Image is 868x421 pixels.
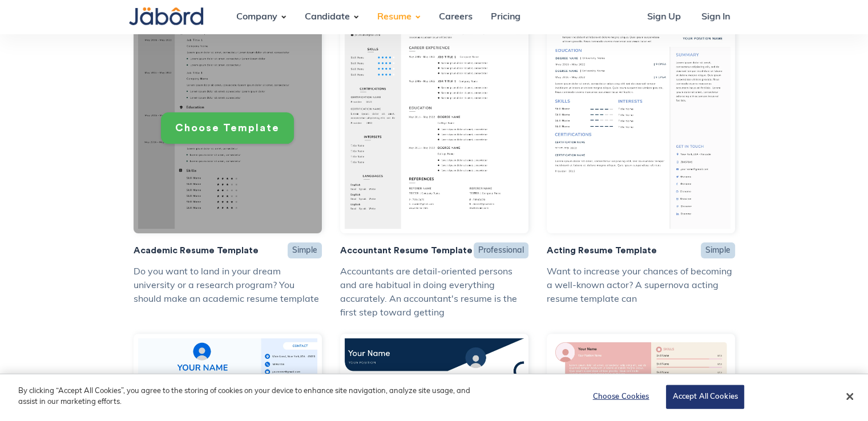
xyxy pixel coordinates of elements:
[482,2,530,33] a: Pricing
[227,2,286,33] div: Company
[340,246,473,255] a: Accountant Resume Template
[340,265,528,320] p: Accountants are detail-oriented persons and are habitual in doing everything accurately. An accou...
[474,242,528,258] a: Professional
[129,7,203,25] img: Jabord
[134,246,259,255] a: Academic Resume Template
[296,2,359,33] div: Candidate
[638,2,690,33] a: Sign Up
[368,2,421,33] div: Resume
[837,384,862,409] button: Close
[175,122,280,135] div: Choose Template
[585,386,656,408] button: Choose Cookies
[430,2,482,33] a: Careers
[292,247,317,255] div: Simple
[666,385,744,409] button: Accept All Cookies
[288,242,322,258] a: Simple
[547,265,735,306] p: Want to increase your chances of becoming a well-known actor? A supernova acting resume template can
[705,247,730,255] div: Simple
[18,386,478,408] p: By clicking “Accept All Cookies”, you agree to the storing of cookies on your device to enhance s...
[478,247,524,255] div: Professional
[547,246,657,255] a: Acting Resume Template
[692,2,739,33] a: Sign In
[701,242,735,258] a: Simple
[161,112,294,144] a: Choose Template
[134,265,322,306] p: Do you want to land in your dream university or a research program? You should make an academic r...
